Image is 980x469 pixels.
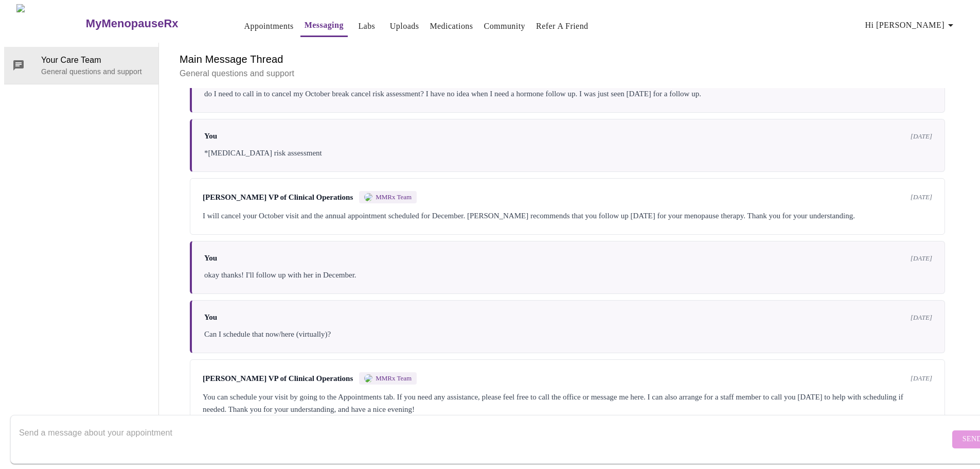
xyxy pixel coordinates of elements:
span: [PERSON_NAME] VP of Clinical Operations [203,193,353,202]
button: Medications [425,16,477,37]
span: MMRx Team [376,374,412,383]
span: [DATE] [911,132,932,141]
div: You can schedule your visit by going to the Appointments tab. If you need any assistance, please ... [203,391,932,415]
button: Appointments [240,16,298,37]
p: General questions and support [180,67,955,80]
span: Your Care Team [41,54,150,66]
span: [DATE] [911,374,932,383]
button: Community [480,16,530,37]
a: Medications [430,19,473,33]
a: Community [484,19,526,33]
div: Can I schedule that now/here (virtually)? [204,328,932,340]
button: Uploads [386,16,423,37]
img: MyMenopauseRx Logo [16,4,84,43]
img: MMRX [364,193,372,201]
a: MyMenopauseRx [84,6,219,42]
button: Refer a Friend [532,16,593,37]
span: [PERSON_NAME] VP of Clinical Operations [203,374,353,383]
a: Refer a Friend [536,19,589,33]
span: [DATE] [911,193,932,201]
a: Appointments [244,19,294,33]
button: Labs [350,16,383,37]
div: Your Care TeamGeneral questions and support [4,47,158,84]
span: [DATE] [911,254,932,263]
button: Hi [PERSON_NAME] [861,15,961,36]
a: Messaging [305,18,344,32]
span: Hi [PERSON_NAME] [865,18,957,32]
div: okay thanks! I'll follow up with her in December. [204,269,932,281]
h6: Main Message Thread [180,51,955,67]
div: *[MEDICAL_DATA] risk assessment [204,147,932,159]
button: Messaging [300,15,348,37]
a: Uploads [390,19,419,33]
h3: MyMenopauseRx [86,17,179,30]
p: General questions and support [41,66,150,77]
span: You [204,132,217,141]
textarea: Send a message about your appointment [19,423,950,456]
span: MMRx Team [376,193,412,201]
img: MMRX [364,374,372,383]
span: You [204,313,217,322]
span: [DATE] [911,314,932,322]
span: You [204,254,217,263]
a: Labs [358,19,375,33]
div: I will cancel your October visit and the annual appointment scheduled for December. [PERSON_NAME]... [203,210,932,222]
div: do I need to call in to cancel my October break cancel risk assessment? I have no idea when I nee... [204,88,932,100]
